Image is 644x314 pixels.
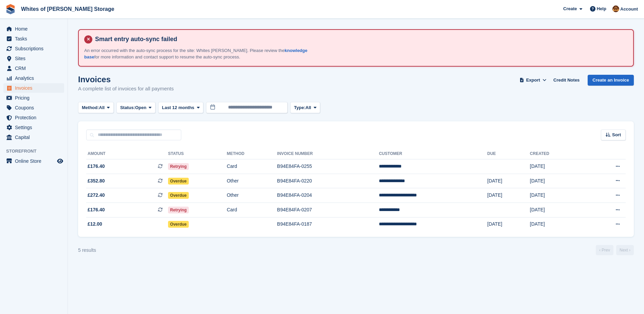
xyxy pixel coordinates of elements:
[120,104,135,111] span: Status:
[227,203,277,217] td: Card
[168,178,189,185] span: Overdue
[78,102,114,113] button: Method: All
[3,64,64,73] a: menu
[82,104,99,111] span: Method:
[3,44,64,53] a: menu
[5,4,16,14] img: stora-icon-8386f47178a22dfd0bd8f6a31ec36ba5ce8667c1dd55bd0f319d3a0aa187defe.svg
[227,188,277,203] td: Other
[487,174,530,188] td: [DATE]
[15,64,56,73] span: CRM
[290,102,320,113] button: Type: All
[227,159,277,174] td: Card
[168,149,227,159] th: Status
[158,102,203,113] button: Last 12 months
[88,163,105,170] span: £176.40
[277,149,379,159] th: Invoice Number
[596,245,613,255] a: Previous
[227,174,277,188] td: Other
[3,103,64,112] a: menu
[88,221,102,228] span: £12.00
[3,113,64,122] a: menu
[3,73,64,83] a: menu
[168,207,189,213] span: Retrying
[15,34,56,43] span: Tasks
[277,188,379,203] td: B94E84FA-0204
[563,5,577,12] span: Create
[116,102,155,113] button: Status: Open
[588,75,634,86] a: Create an Invoice
[88,177,105,185] span: £352.80
[597,5,606,12] span: Help
[15,44,56,53] span: Subscriptions
[487,149,530,159] th: Due
[88,192,105,199] span: £272.40
[3,133,64,142] a: menu
[86,149,168,159] th: Amount
[594,245,635,255] nav: Page
[487,217,530,231] td: [DATE]
[530,203,585,217] td: [DATE]
[78,85,174,93] p: A complete list of invoices for all payments
[15,83,56,93] span: Invoices
[530,217,585,231] td: [DATE]
[277,203,379,217] td: B94E84FA-0207
[162,104,194,111] span: Last 12 months
[612,5,619,12] img: Eddie White
[620,6,638,13] span: Account
[78,75,174,84] h1: Invoices
[526,77,540,84] span: Export
[15,123,56,132] span: Settings
[56,157,64,165] a: Preview store
[78,247,96,254] div: 5 results
[15,113,56,122] span: Protection
[18,3,117,15] a: Whites of [PERSON_NAME] Storage
[15,93,56,103] span: Pricing
[530,188,585,203] td: [DATE]
[616,245,634,255] a: Next
[277,174,379,188] td: B94E84FA-0220
[530,174,585,188] td: [DATE]
[3,156,64,166] a: menu
[15,73,56,83] span: Analytics
[99,104,105,111] span: All
[15,103,56,112] span: Coupons
[306,104,311,111] span: All
[3,93,64,103] a: menu
[168,163,189,170] span: Retrying
[294,104,306,111] span: Type:
[277,159,379,174] td: B94E84FA-0255
[379,149,487,159] th: Customer
[168,192,189,199] span: Overdue
[518,75,548,86] button: Export
[277,217,379,231] td: B94E84FA-0187
[15,156,56,166] span: Online Store
[227,149,277,159] th: Method
[92,35,628,43] h4: Smart entry auto-sync failed
[135,104,146,111] span: Open
[3,123,64,132] a: menu
[6,148,68,155] span: Storefront
[15,54,56,63] span: Sites
[530,149,585,159] th: Created
[3,24,64,34] a: menu
[3,83,64,93] a: menu
[15,24,56,34] span: Home
[15,133,56,142] span: Capital
[551,75,582,86] a: Credit Notes
[3,54,64,63] a: menu
[88,206,105,213] span: £176.40
[3,34,64,43] a: menu
[530,159,585,174] td: [DATE]
[487,188,530,203] td: [DATE]
[612,132,621,138] span: Sort
[168,221,189,228] span: Overdue
[84,47,322,60] p: An error occurred with the auto-sync process for the site: Whites [PERSON_NAME]. Please review th...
